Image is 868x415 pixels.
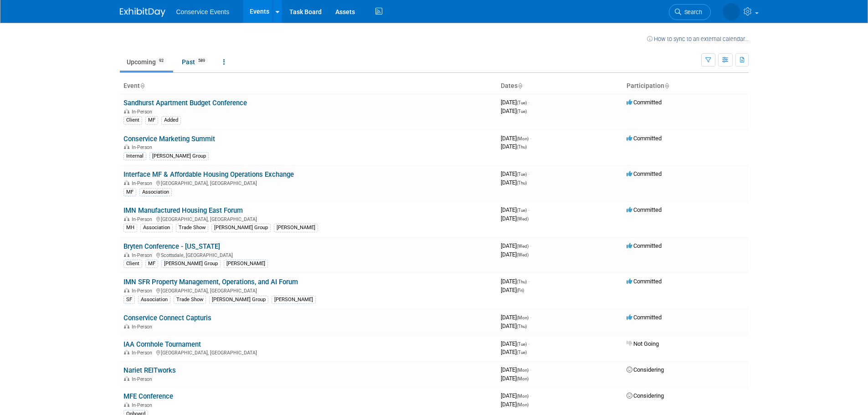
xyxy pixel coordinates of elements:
span: - [530,135,531,142]
span: 589 [195,57,208,64]
span: Not Going [627,340,659,347]
img: In-Person Event [124,350,129,354]
span: [DATE] [501,170,529,177]
span: (Tue) [517,100,527,105]
div: Association [138,296,170,304]
img: In-Person Event [124,180,129,185]
span: [DATE] [501,99,529,106]
div: [PERSON_NAME] Group [149,152,209,160]
div: [PERSON_NAME] [272,296,316,304]
img: In-Person Event [124,144,129,149]
span: In-Person [132,324,155,330]
span: (Fri) [517,288,524,293]
span: Committed [627,242,662,249]
span: 92 [156,57,166,64]
a: Sort by Event Name [140,82,144,89]
a: Sort by Participation Type [664,82,669,89]
div: Client [123,260,142,268]
div: SF [123,296,135,304]
span: [DATE] [501,206,529,213]
div: MF [123,188,136,196]
div: Association [139,188,172,196]
span: (Wed) [517,252,529,257]
div: [PERSON_NAME] Group [161,260,221,268]
span: [DATE] [501,242,531,249]
span: In-Person [132,350,155,356]
div: Internal [123,152,146,160]
span: [DATE] [501,287,524,293]
span: Committed [627,170,662,177]
span: - [530,242,531,249]
div: [PERSON_NAME] Group [209,296,268,304]
img: In-Person Event [124,402,129,407]
span: In-Person [132,252,155,258]
span: Committed [627,135,662,142]
span: (Thu) [517,144,527,149]
span: [DATE] [501,143,527,150]
a: MFE Conference [123,392,173,400]
span: (Wed) [517,216,529,221]
span: Search [681,9,702,15]
span: - [530,366,531,373]
th: Event [120,78,497,94]
img: Rodrigo Galvez [723,3,740,20]
span: In-Person [132,180,155,186]
span: Conservice Events [176,8,230,15]
img: In-Person Event [124,376,129,381]
div: Trade Show [176,224,208,232]
span: - [528,99,529,106]
span: (Wed) [517,244,529,249]
span: Committed [627,99,662,106]
a: Bryten Conference - [US_STATE] [123,242,220,251]
span: [DATE] [501,401,529,408]
a: Sort by Start Date [518,82,522,89]
a: Conservice Connect Capturis [123,314,211,322]
span: [DATE] [501,135,531,142]
span: In-Person [132,216,155,222]
span: Committed [627,206,662,213]
a: Upcoming92 [120,53,173,71]
span: (Mon) [517,368,529,373]
span: [DATE] [501,251,529,258]
img: In-Person Event [124,324,129,328]
span: - [528,170,529,177]
a: Sandhurst Apartment Budget Conference [123,99,247,107]
th: Dates [497,78,623,94]
span: Committed [627,314,662,321]
span: [DATE] [501,348,527,355]
img: In-Person Event [124,109,129,113]
span: (Mon) [517,402,529,407]
div: MF [145,260,158,268]
span: (Tue) [517,208,527,213]
span: - [528,278,529,285]
span: (Thu) [517,324,527,329]
img: ExhibitDay [120,8,165,17]
a: IMN SFR Property Management, Operations, and AI Forum [123,278,298,286]
span: In-Person [132,144,155,150]
span: (Thu) [517,180,527,185]
div: [PERSON_NAME] Group [211,224,271,232]
a: Past589 [175,53,215,71]
div: [GEOGRAPHIC_DATA], [GEOGRAPHIC_DATA] [123,287,493,294]
div: Scottsdale, [GEOGRAPHIC_DATA] [123,251,493,258]
div: [GEOGRAPHIC_DATA], [GEOGRAPHIC_DATA] [123,179,493,186]
span: [DATE] [501,366,531,373]
span: (Mon) [517,136,529,141]
span: [DATE] [501,215,529,222]
span: (Tue) [517,342,527,347]
div: [PERSON_NAME] [274,224,318,232]
span: - [530,314,531,321]
span: [DATE] [501,323,527,329]
span: - [528,206,529,213]
span: (Tue) [517,350,527,355]
span: - [528,340,529,347]
span: [DATE] [501,278,529,285]
div: [GEOGRAPHIC_DATA], [GEOGRAPHIC_DATA] [123,348,493,356]
span: In-Person [132,402,155,408]
span: (Tue) [517,109,527,114]
span: [DATE] [501,375,529,382]
span: Committed [627,278,662,285]
span: (Mon) [517,315,529,320]
div: MF [145,116,158,124]
div: Association [140,224,173,232]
